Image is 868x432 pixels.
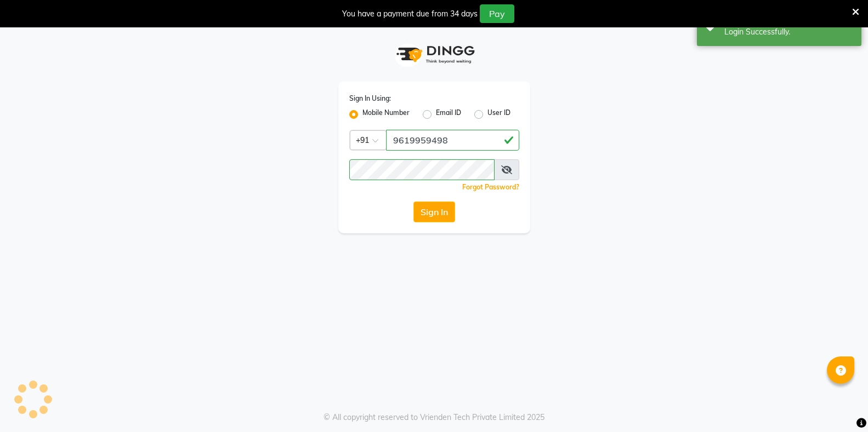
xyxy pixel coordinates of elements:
div: Login Successfully. [724,26,853,38]
label: Mobile Number [362,108,410,121]
label: Sign In Using: [349,94,391,103]
label: User ID [487,108,510,121]
input: Username [349,159,495,180]
div: You have a payment due from 34 days [342,8,478,20]
iframe: chat widget [822,388,857,421]
input: Username [386,130,519,151]
button: Pay [480,4,514,23]
button: Sign In [413,201,455,222]
img: logo1.svg [390,38,478,71]
label: Email ID [436,108,461,121]
a: Forgot Password? [462,183,519,191]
